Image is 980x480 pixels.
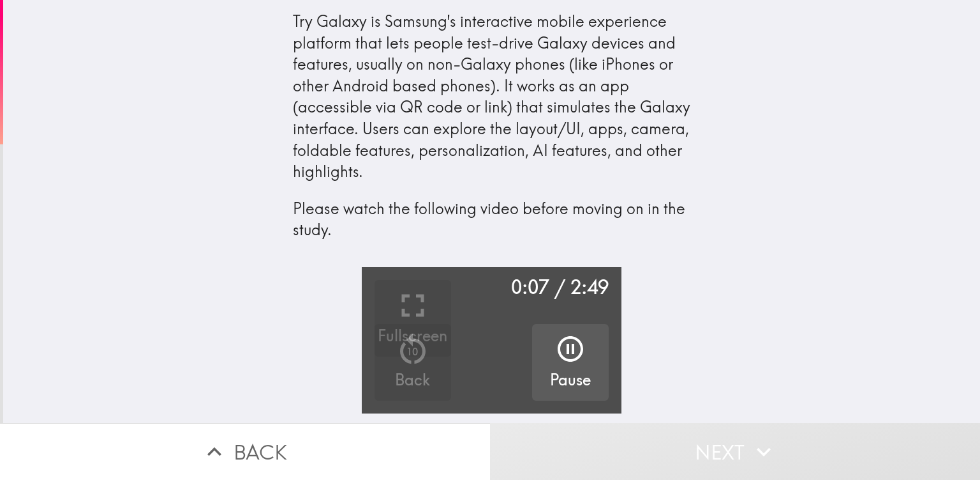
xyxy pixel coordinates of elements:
h5: Pause [550,369,591,391]
div: 0:07 / 2:49 [511,274,609,300]
p: Please watch the following video before moving on in the study. [293,198,691,241]
button: 10Back [375,324,451,401]
h5: Back [395,369,430,391]
div: Try Galaxy is Samsung's interactive mobile experience platform that lets people test-drive Galaxy... [293,11,691,241]
button: Pause [532,324,609,401]
button: Next [490,423,980,480]
button: Fullscreen [375,280,451,357]
p: 10 [406,345,418,359]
